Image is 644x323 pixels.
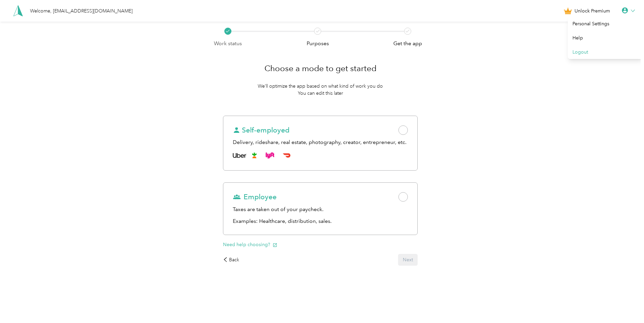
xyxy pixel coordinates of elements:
[568,17,643,31] div: Personal Settings
[233,205,408,214] div: Taxes are taken out of your paycheck.
[223,256,239,263] div: Back
[298,90,343,97] p: You can edit this later
[568,45,643,59] div: Logout
[307,39,329,48] p: Purposes
[233,217,408,226] p: Examples: Healthcare, distribution, sales.
[233,125,289,135] span: Self-employed
[30,7,133,14] div: Welcome, [EMAIL_ADDRESS][DOMAIN_NAME]
[606,285,644,323] iframe: Everlance-gr Chat Button Frame
[264,60,376,77] h1: Choose a mode to get started
[258,83,383,90] p: We’ll optimize the app based on what kind of work you do
[214,39,242,48] p: Work status
[233,192,277,202] span: Employee
[568,31,643,45] div: Help
[233,138,408,147] div: Delivery, rideshare, real estate, photography, creator, entrepreneur, etc.
[223,241,277,248] button: Need help choosing?
[393,39,422,48] p: Get the app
